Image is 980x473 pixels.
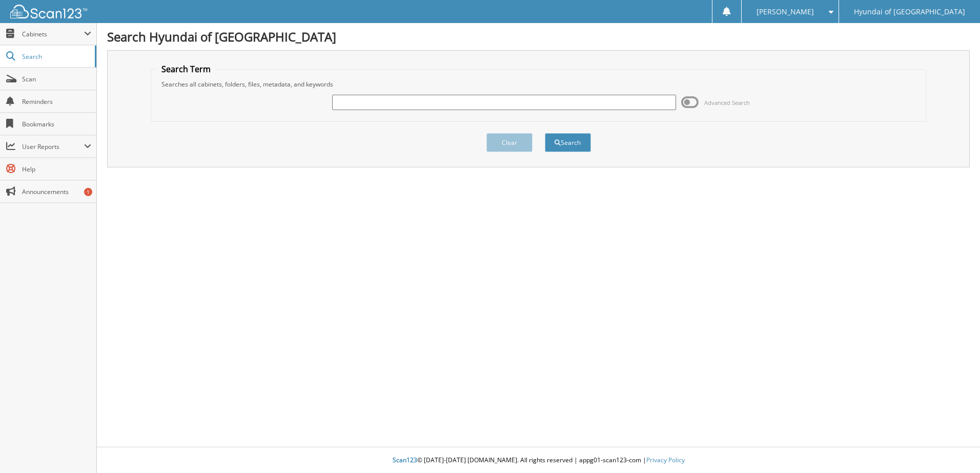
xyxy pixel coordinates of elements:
[22,165,91,174] span: Help
[22,75,91,83] span: Scan
[22,52,90,61] span: Search
[107,28,970,45] h1: Search Hyundai of [GEOGRAPHIC_DATA]
[156,80,921,89] div: Searches all cabinets, folders, files, metadata, and keywords
[22,97,91,106] span: Reminders
[84,188,92,196] div: 1
[486,133,533,152] button: Clear
[545,133,591,152] button: Search
[854,9,965,15] span: Hyundai of [GEOGRAPHIC_DATA]
[10,5,87,18] img: scan123-logo-white.svg
[22,30,84,38] span: Cabinets
[22,187,91,196] span: Announcements
[757,9,814,15] span: [PERSON_NAME]
[97,448,980,473] div: © [DATE]-[DATE] [DOMAIN_NAME]. All rights reserved | appg01-scan123-com |
[22,120,91,128] span: Bookmarks
[646,456,685,464] a: Privacy Policy
[22,142,84,151] span: User Reports
[704,99,750,106] span: Advanced Search
[156,63,216,75] legend: Search Term
[393,456,417,464] span: Scan123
